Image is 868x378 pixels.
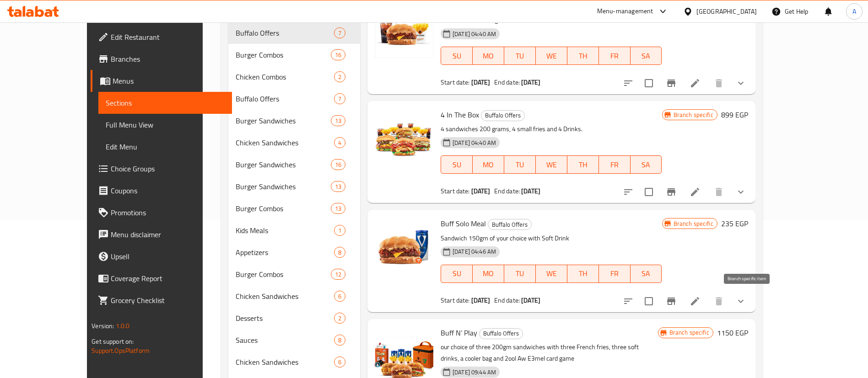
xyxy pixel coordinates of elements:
a: Upsell [91,245,232,267]
span: WE [539,158,564,171]
span: 13 [331,182,345,191]
button: TU [504,265,536,283]
span: Coupons [111,185,225,196]
span: Edit Restaurant [111,32,225,43]
span: Sections [106,97,225,108]
svg: Show Choices [735,186,746,197]
span: 7 [334,95,345,103]
span: SU [445,267,469,280]
div: Burger Combos [236,49,331,60]
span: Select to update [639,182,658,202]
button: FR [599,47,631,65]
span: Kids Meals [236,225,334,236]
div: items [334,137,345,148]
div: Chicken Sandwiches [236,291,334,302]
span: Branches [111,53,225,64]
div: items [334,313,345,324]
button: delete [708,290,730,312]
span: TU [508,267,532,280]
img: Buff Solo Meal [375,217,433,276]
div: items [334,93,345,104]
span: 4 In The Box [441,108,479,122]
span: Get support on: [92,335,134,347]
a: Choice Groups [91,158,232,180]
div: items [334,291,345,302]
span: MO [476,267,501,280]
span: SU [445,158,469,171]
button: show more [730,181,752,203]
span: Buffalo Offers [236,27,334,38]
div: items [334,335,345,346]
button: SA [631,47,662,65]
span: Burger Sandwiches [236,159,331,170]
div: Burger Sandwiches13 [228,110,360,132]
div: Burger Sandwiches [236,115,331,126]
h6: 899 EGP [721,108,748,121]
span: Select to update [639,74,658,93]
span: 4 [334,138,345,147]
span: 13 [331,117,345,125]
a: Menus [91,70,232,92]
span: [DATE] 09:44 AM [449,368,500,377]
a: Coupons [91,180,232,202]
button: sort-choices [617,72,639,94]
button: MO [473,265,504,283]
span: 8 [334,336,345,345]
span: 6 [334,292,345,301]
button: MO [473,47,504,65]
span: Appetizers [236,247,334,258]
span: Upsell [111,251,225,262]
span: Choice Groups [111,163,225,174]
span: Menus [113,75,225,86]
span: FR [603,49,627,63]
a: Support.OpsPlatform [92,345,150,357]
span: End date: [494,185,520,197]
span: 1.0.0 [116,320,130,332]
b: [DATE] [521,185,540,197]
span: Start date: [441,76,470,88]
span: Sauces [236,335,334,346]
span: TH [571,158,595,171]
a: Edit menu item [690,186,701,197]
span: Burger Combos [236,269,331,280]
button: TH [567,155,599,174]
button: show more [730,290,752,312]
button: SA [631,155,662,174]
span: 7 [334,29,345,37]
span: Branch specific [666,328,713,337]
span: Start date: [441,294,470,306]
h6: 235 EGP [721,217,748,230]
div: Burger Sandwiches [236,181,331,192]
span: [DATE] 04:40 AM [449,30,500,38]
div: items [331,203,345,214]
b: [DATE] [471,185,491,197]
p: Your choice of a 200gm sandwich with French Fries and Drink [441,15,662,26]
div: Kids Meals1 [228,219,360,241]
span: Grocery Checklist [111,295,225,306]
button: FR [599,265,631,283]
span: Chicken Sandwiches [236,357,334,367]
span: WE [539,49,564,63]
span: Branch specific [670,111,717,119]
span: SA [634,49,658,63]
div: Buffalo Offers7 [228,22,360,44]
a: Promotions [91,202,232,224]
span: Buffalo Offers [480,328,523,339]
span: 2 [334,314,345,323]
span: MO [476,49,501,63]
span: Buffalo Offers [236,93,334,104]
button: TH [567,47,599,65]
button: sort-choices [617,290,639,312]
span: Branch specific [670,219,717,228]
span: FR [603,267,627,280]
span: Buff Solo Meal [441,217,486,230]
div: items [331,49,345,60]
b: [DATE] [471,294,491,306]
